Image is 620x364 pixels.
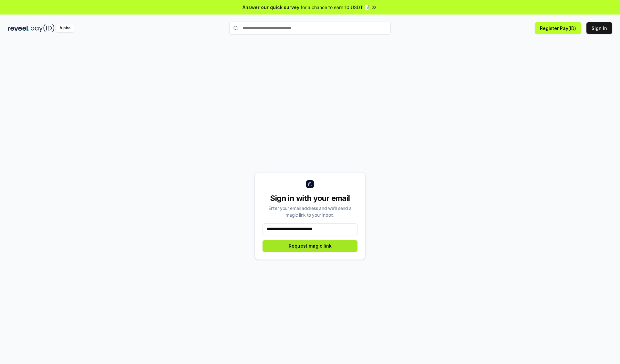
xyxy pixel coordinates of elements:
img: reveel_dark [8,24,29,32]
button: Register Pay(ID) [535,22,581,34]
div: Alpha [56,24,74,32]
button: Sign In [586,22,612,34]
div: Enter your email address and we’ll send a magic link to your inbox. [263,205,357,218]
button: Request magic link [263,240,357,252]
span: for a chance to earn 10 USDT 📝 [301,4,370,11]
img: logo_small [306,180,314,188]
img: pay_id [31,24,55,32]
span: Answer our quick survey [243,4,299,11]
div: Sign in with your email [263,193,357,203]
